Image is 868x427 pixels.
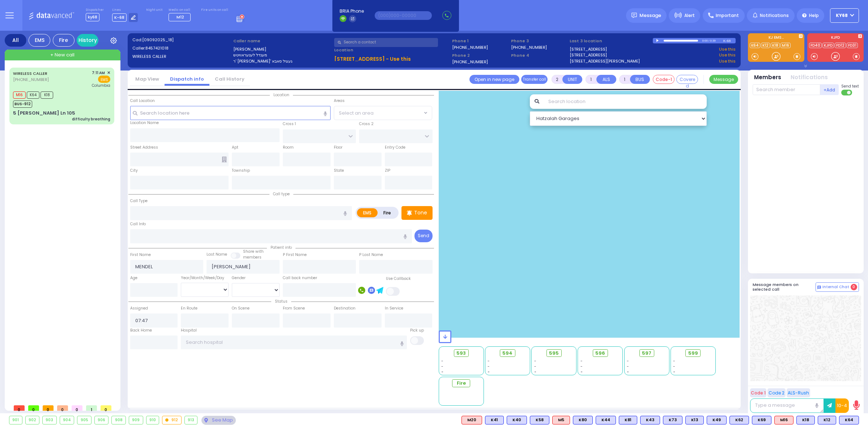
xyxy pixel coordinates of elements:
span: Select an area [339,110,374,117]
label: P First Name [283,252,307,258]
span: Important [716,12,739,19]
button: Code 2 [767,388,786,397]
label: Caller name [233,38,332,44]
span: Send text [841,84,859,89]
span: EMS [98,76,110,83]
label: Medic on call [169,8,193,12]
span: - [441,364,443,369]
button: 10-4 [835,398,849,413]
span: Alert [684,12,695,19]
div: M16 [774,416,793,424]
div: difficulty breathing [72,116,110,122]
div: 908 [112,416,125,424]
button: Code 1 [750,388,766,397]
span: 0 [43,405,54,411]
label: From Scene [283,306,305,311]
span: + New call [50,51,75,59]
a: M16 [780,43,791,48]
a: [STREET_ADDRESS] [570,52,607,58]
a: FD40 [809,43,822,48]
label: First Name [130,252,151,258]
h5: Message members on selected call [753,282,816,292]
span: - [488,364,490,369]
span: - [673,358,675,364]
label: Lines [112,8,138,12]
a: Call History [209,76,250,82]
span: - [488,358,490,364]
span: Notifications [760,12,789,19]
div: EMS [29,34,50,47]
label: Call Type [130,198,148,204]
input: Search member [753,84,820,95]
div: BLS [619,416,637,424]
label: Location [334,47,450,53]
span: 7:11 AM [92,70,105,76]
img: message.svg [631,13,637,18]
label: Last 3 location [570,38,652,44]
div: BLS [485,416,504,424]
span: Other building occupants [222,157,227,162]
a: KJFD [822,43,834,48]
span: 594 [502,350,512,357]
span: [PHONE_NUMBER] [13,77,49,82]
span: 0 [14,405,25,411]
label: WIRELESS CALLER [132,54,231,60]
div: BLS [573,416,593,424]
span: BUS-912 [13,101,32,108]
label: On Scene [232,306,250,311]
div: K58 [530,416,549,424]
label: Entry Code [385,145,405,150]
div: BLS [640,416,660,424]
a: Open in new page [469,75,519,84]
span: Help [809,12,819,19]
label: KJ EMS... [748,36,804,41]
span: K18 [41,91,53,99]
div: K18 [796,416,815,424]
div: 904 [60,416,74,424]
span: 1 [86,405,97,411]
span: - [627,358,629,364]
label: Cross 1 [283,121,296,127]
span: Fire [457,380,466,387]
span: - [580,364,583,369]
a: K12 [761,43,770,48]
span: Location [270,92,293,98]
label: EMS [357,208,378,217]
span: ✕ [107,70,110,76]
div: 903 [43,416,56,424]
div: Year/Month/Week/Day [181,275,229,281]
div: K40 [507,416,527,424]
div: 0:00 [702,37,708,45]
span: M16 [13,91,26,99]
a: [STREET_ADDRESS] [570,46,607,52]
div: See map [201,416,235,425]
div: BLS [707,416,727,424]
span: - [441,369,443,375]
div: K44 [596,416,616,424]
span: Message [639,12,661,19]
div: K13 [685,416,704,424]
div: All [5,34,26,47]
label: City [130,168,138,174]
label: Location Name [130,120,159,126]
span: 0 [72,405,82,411]
div: BLS [729,416,749,424]
small: Share with [243,249,264,254]
div: BLS [507,416,527,424]
a: History [77,34,98,47]
span: ky68 [86,13,99,21]
label: Age [130,275,137,281]
span: 599 [688,350,698,357]
span: Phone 2 [452,52,509,59]
span: - [673,364,675,369]
span: - [673,369,675,375]
span: Internal Chat [822,285,849,290]
div: 906 [95,416,109,424]
div: K80 [573,416,593,424]
span: - [488,369,490,375]
button: Send [414,230,433,242]
input: (000)000-00000 [375,11,432,20]
label: [PERSON_NAME] [233,46,332,52]
div: 905 [77,416,91,424]
div: M20 [461,416,482,424]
